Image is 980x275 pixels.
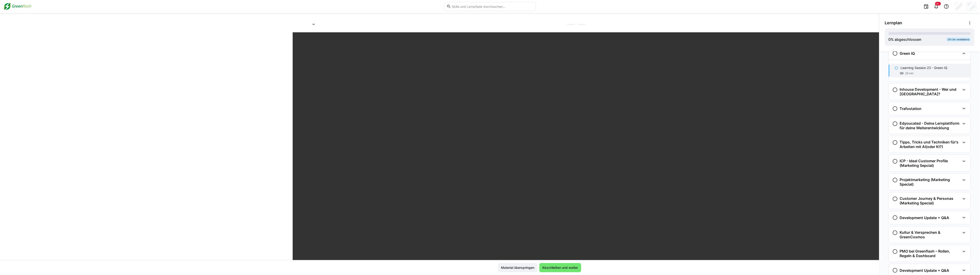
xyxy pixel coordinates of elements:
[900,106,922,111] h3: Trafostation
[900,159,960,168] h3: ICP - Ideal Customer Profile (Marketing Sepcial)
[885,20,902,25] span: Lernplan
[900,215,949,220] h3: Development Update + Q&A
[900,196,960,205] h3: Customer Journey & Personas (Marketing Special)
[451,4,533,8] input: Skills und Lernpfade durchsuchen…
[937,2,940,5] span: 9+
[889,37,922,42] div: % abgeschlossen
[900,140,960,149] h3: Tipps, Tricks und Techniken für's Arbeiten mit AI(oder KI?)
[889,37,891,42] span: 0
[900,249,960,258] h3: PMO bei Greenflash – Rollen, Regeln & Dashboard
[900,121,960,130] h3: Edyoucated - Deine Lernplattform für deine Weiterentwicklung
[900,268,949,273] h3: Development Update + Q&A
[900,177,960,187] h3: Projektmarketing (Marketing Special)
[900,87,960,96] h3: Inhouse Development - Wer und [GEOGRAPHIC_DATA]?
[498,263,538,272] button: Material überspringen
[539,263,581,272] button: Abschließen und weiter
[946,38,971,41] div: 21h 3m verbleibend
[501,265,535,270] span: Material überspringen
[901,66,948,70] p: Learning Session 23 - Green IQ
[905,71,914,75] span: 29 min
[542,265,579,270] span: Abschließen und weiter
[900,51,915,56] h3: Green IQ
[900,230,960,239] h3: Kultur & Versprechen & GreenCosmos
